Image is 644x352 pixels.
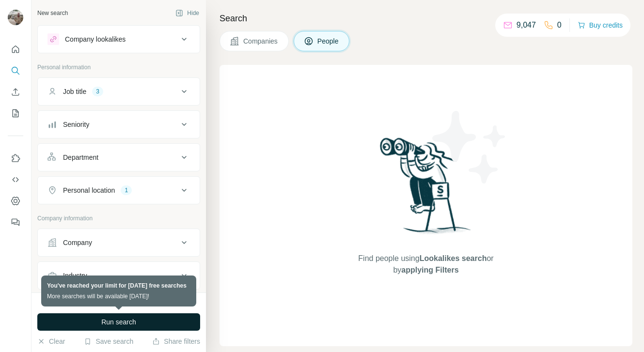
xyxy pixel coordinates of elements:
button: Hide [169,6,206,20]
button: Share filters [152,337,200,346]
span: Run search [101,317,136,327]
img: Avatar [8,10,23,25]
p: Personal information [37,63,200,72]
img: Surfe Illustration - Stars [426,104,513,191]
button: Clear [37,337,65,346]
button: Seniority [38,113,200,136]
button: Buy credits [578,18,623,32]
button: Use Surfe API [8,171,23,188]
div: New search [37,9,68,17]
h4: Search [220,12,632,25]
button: Save search [84,337,133,346]
img: Surfe Illustration - Woman searching with binoculars [376,135,476,243]
div: Job title [63,87,86,96]
div: Department [63,153,98,162]
button: Personal location1 [38,179,200,202]
div: 0 search results remaining [80,299,158,307]
div: Industry [63,271,87,280]
span: Companies [243,36,279,46]
span: Lookalikes search [420,254,487,262]
button: Search [8,62,23,79]
span: Find people using or by [348,253,503,276]
p: 9,047 [517,19,536,31]
button: Use Surfe on LinkedIn [8,150,23,167]
button: Quick start [8,41,23,58]
button: Job title3 [38,80,200,103]
button: Run search [37,313,200,331]
button: My lists [8,105,23,122]
p: Company information [37,214,200,223]
button: Enrich CSV [8,83,23,101]
button: Feedback [8,214,23,231]
button: Company lookalikes [38,28,200,51]
button: Company [38,231,200,254]
div: Company lookalikes [65,34,126,44]
div: Personal location [63,185,115,195]
button: Department [38,146,200,169]
div: Seniority [63,120,89,129]
div: 3 [92,87,103,96]
div: 1 [121,186,132,195]
div: Company [63,238,92,247]
span: People [317,36,340,46]
p: 0 [557,19,562,31]
span: applying Filters [401,266,458,274]
button: Dashboard [8,192,23,210]
button: Industry [38,264,200,287]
